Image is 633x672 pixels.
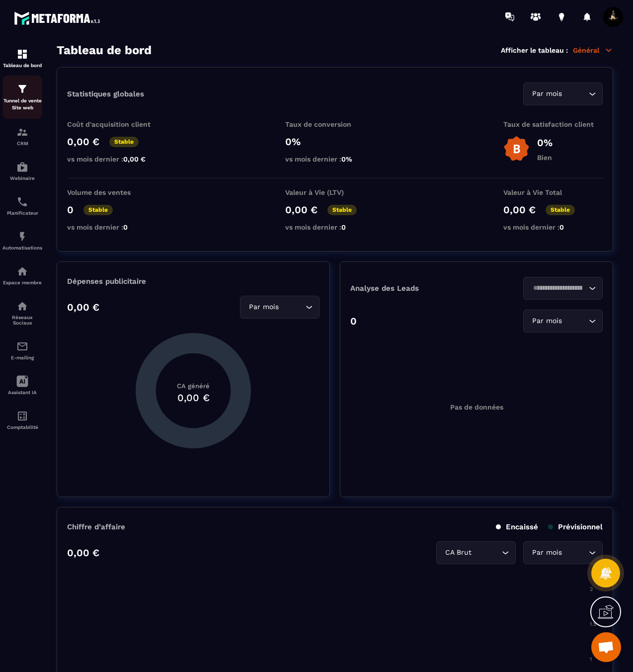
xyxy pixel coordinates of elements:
[523,83,603,105] div: Search for option
[14,9,103,27] img: logo
[341,155,352,163] span: 0%
[548,522,603,531] p: Prévisionnel
[503,120,603,128] p: Taux de satisfaction client
[2,119,42,154] a: formationformationCRM
[559,223,564,231] span: 0
[590,586,593,592] tspan: 2
[16,196,28,208] img: scheduler
[2,424,42,430] p: Comptabilité
[2,245,42,251] p: Automatisations
[2,258,42,293] a: automationsautomationsEspace membre
[67,301,99,313] p: 0,00 €
[590,621,596,627] tspan: 1.5
[2,293,42,333] a: social-networksocial-networkRéseaux Sociaux
[503,223,603,231] p: vs mois dernier :
[564,316,586,327] input: Search for option
[2,175,42,181] p: Webinaire
[123,155,146,163] span: 0,00 €
[67,120,166,128] p: Coût d'acquisition client
[16,161,28,173] img: automations
[573,46,613,55] p: Général
[503,136,530,162] img: b-badge-o.b3b20ee6.svg
[530,88,564,99] span: Par mois
[564,547,586,558] input: Search for option
[285,204,317,216] p: 0,00 €
[123,223,128,231] span: 0
[240,296,319,319] div: Search for option
[57,43,152,57] h3: Tableau de bord
[67,223,166,231] p: vs mois dernier :
[2,368,42,403] a: Assistant IA
[2,333,42,368] a: emailemailE-mailing
[16,300,28,312] img: social-network
[443,547,474,558] span: CA Brut
[16,231,28,243] img: automations
[523,541,603,564] div: Search for option
[285,223,385,231] p: vs mois dernier :
[67,188,166,196] p: Volume des ventes
[67,204,74,216] p: 0
[530,316,564,327] span: Par mois
[530,547,564,558] span: Par mois
[67,522,125,531] p: Chiffre d’affaire
[16,126,28,138] img: formation
[2,403,42,437] a: accountantaccountantComptabilité
[523,277,603,300] div: Search for option
[2,315,42,326] p: Réseaux Sociaux
[350,315,357,327] p: 0
[2,76,42,119] a: formationformationTunnel de vente Site web
[67,547,99,559] p: 0,00 €
[67,277,319,286] p: Dépenses publicitaire
[16,265,28,277] img: automations
[16,83,28,95] img: formation
[474,547,499,558] input: Search for option
[530,283,586,294] input: Search for option
[2,41,42,76] a: formationformationTableau de bord
[285,120,385,128] p: Taux de conversion
[496,522,538,531] p: Encaissé
[16,48,28,60] img: formation
[350,284,476,293] p: Analyse des Leads
[564,88,586,99] input: Search for option
[503,188,603,196] p: Valeur à Vie Total
[546,205,575,215] p: Stable
[16,410,28,422] img: accountant
[2,63,42,68] p: Tableau de bord
[2,223,42,258] a: automationsautomationsAutomatisations
[285,136,385,148] p: 0%
[436,541,516,564] div: Search for option
[503,204,536,216] p: 0,00 €
[2,210,42,216] p: Planificateur
[109,137,139,147] p: Stable
[281,302,303,313] input: Search for option
[2,154,42,188] a: automationsautomationsWebinaire
[285,155,385,163] p: vs mois dernier :
[83,205,113,215] p: Stable
[523,310,603,333] div: Search for option
[501,46,568,54] p: Afficher le tableau :
[537,154,553,162] p: Bien
[450,403,503,411] p: Pas de données
[2,141,42,146] p: CRM
[2,390,42,395] p: Assistant IA
[327,205,357,215] p: Stable
[2,355,42,360] p: E-mailing
[591,632,621,662] div: Ouvrir le chat
[2,97,42,111] p: Tunnel de vente Site web
[67,136,99,148] p: 0,00 €
[285,188,385,196] p: Valeur à Vie (LTV)
[341,223,346,231] span: 0
[67,155,166,163] p: vs mois dernier :
[16,340,28,352] img: email
[2,280,42,285] p: Espace membre
[246,302,281,313] span: Par mois
[590,656,592,663] tspan: 1
[67,89,144,98] p: Statistiques globales
[2,188,42,223] a: schedulerschedulerPlanificateur
[537,137,553,149] p: 0%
